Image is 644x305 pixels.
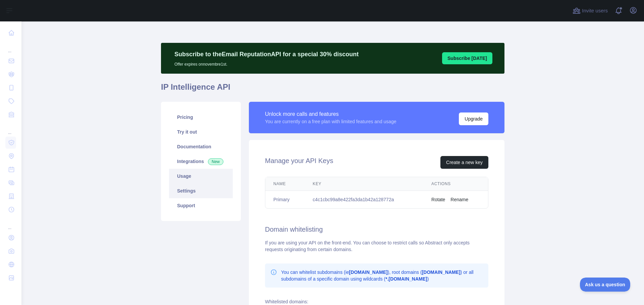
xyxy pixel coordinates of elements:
[422,270,461,275] b: [DOMAIN_NAME]
[431,196,445,203] button: Rotate
[281,269,483,282] p: You can whitelist subdomains (ie ), root domains ( ) or all subdomains of a specific domain using...
[582,7,608,15] span: Invite users
[265,225,488,234] h2: Domain whitelisting
[5,122,16,135] div: ...
[423,177,488,191] th: Actions
[450,196,468,203] button: Rename
[305,191,423,209] td: c4c1cbc99a8e422fa3da1b42a128772a
[349,270,388,275] b: [DOMAIN_NAME]
[208,158,223,165] span: New
[265,110,396,118] div: Unlock more calls and features
[169,198,233,213] a: Support
[265,191,305,209] td: Primary
[169,110,233,125] a: Pricing
[174,59,359,67] p: Offer expires on novembre 1st.
[169,154,233,169] a: Integrations New
[174,50,359,59] p: Subscribe to the Email Reputation API for a special 30 % discount
[169,169,233,183] a: Usage
[571,5,609,16] button: Invite users
[169,183,233,198] a: Settings
[265,118,396,125] div: You are currently on a free plan with limited features and usage
[265,156,333,169] h2: Manage your API Keys
[580,278,631,292] iframe: Toggle Customer Support
[169,139,233,154] a: Documentation
[459,112,488,125] button: Upgrade
[265,299,308,304] label: Whitelisted domains:
[5,40,16,54] div: ...
[265,177,305,191] th: Name
[305,177,423,191] th: Key
[169,125,233,139] a: Try it out
[440,156,488,169] button: Create a new key
[442,52,492,64] button: Subscribe [DATE]
[385,276,427,282] b: *.[DOMAIN_NAME]
[161,82,504,98] h1: IP Intelligence API
[265,239,488,253] div: If you are using your API on the front-end. You can choose to restrict calls so Abstract only acc...
[5,217,16,230] div: ...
